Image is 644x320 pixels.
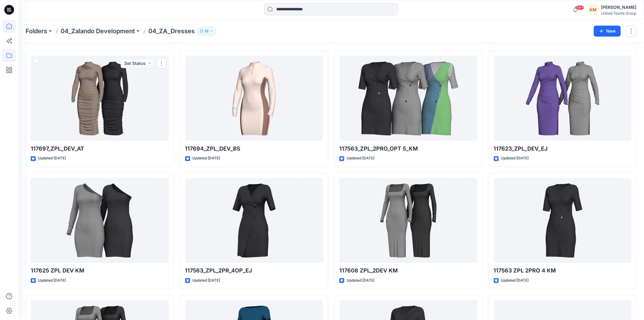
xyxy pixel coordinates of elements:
a: 117608 ZPL_2DEV KM [339,178,477,263]
p: 117563_ZPL_2PRO_OPT 5_KM [339,144,477,153]
p: 117697_ZPL_DEV_AT [31,144,169,153]
a: 117625 ZPL DEV KM [31,178,169,263]
p: 04_ZA_Dresses [148,27,195,35]
a: Folders [26,27,47,35]
p: Updated [DATE] [193,278,220,284]
button: 12 [197,27,216,35]
div: [PERSON_NAME] [601,4,636,11]
button: New [594,26,621,37]
p: 117623_ZPL_DEV_EJ [494,144,632,153]
p: 117563_ZPL_2PR_4OP_EJ [185,267,323,275]
a: 04_Zalando Development [61,27,135,35]
div: United Textile Group [601,11,636,16]
p: Updated [DATE] [501,155,529,162]
div: KM [588,4,599,15]
a: 117694_ZPL_DEV_BS [185,56,323,141]
a: 117563 ZPL 2PRO 4 KM [494,178,632,263]
p: Updated [DATE] [193,155,220,162]
p: 12 [205,28,208,34]
span: 99+ [575,5,584,10]
a: 117697_ZPL_DEV_AT [31,56,169,141]
p: 117625 ZPL DEV KM [31,267,169,275]
p: 117563 ZPL 2PRO 4 KM [494,267,632,275]
p: 117608 ZPL_2DEV KM [339,267,477,275]
p: Updated [DATE] [38,155,66,162]
p: Updated [DATE] [38,278,66,284]
p: Updated [DATE] [347,278,374,284]
p: 117694_ZPL_DEV_BS [185,144,323,153]
p: Updated [DATE] [347,155,374,162]
a: 117563_ZPL_2PRO_OPT 5_KM [339,56,477,141]
p: Updated [DATE] [501,278,529,284]
a: 117563_ZPL_2PR_4OP_EJ [185,178,323,263]
a: 117623_ZPL_DEV_EJ [494,56,632,141]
